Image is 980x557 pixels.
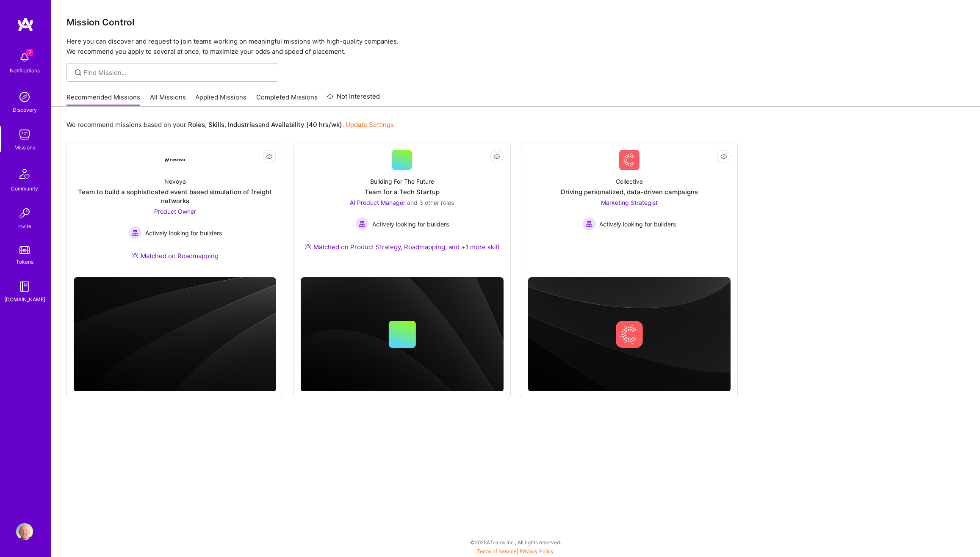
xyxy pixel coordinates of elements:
[83,68,272,77] input: Find Mission...
[520,548,554,554] a: Privacy Policy
[301,150,503,267] a: Building For The FutureTeam for a Tech StartupAI Product Manager and 3 other rolesActively lookin...
[355,217,369,231] img: Actively looking for builders
[19,246,30,254] img: tokens
[477,548,554,554] span: |
[17,17,34,32] img: logo
[66,36,965,57] p: Here you can discover and request to join teams working on meaningful missions with high-quality ...
[66,120,394,129] p: We recommend missions based on your , , and .
[145,229,222,237] span: Actively looking for builders
[16,126,33,143] img: teamwork
[18,222,31,231] div: Invite
[582,217,596,231] img: Actively looking for builders
[561,188,698,196] div: Driving personalized, data-driven campaigns
[16,205,33,222] img: Invite
[301,277,503,392] img: cover
[616,321,643,348] img: Company logo
[66,93,140,107] a: Recommended Missions
[365,188,440,196] div: Team for a Tech Startup
[346,121,394,129] a: Update Settings
[128,226,142,240] img: Actively looking for builders
[327,91,380,107] a: Not Interested
[305,243,499,251] div: Matched on Product Strategy, Roadmapping, and +1 more skill
[74,188,276,205] div: Team to build a sophisticated event based simulation of freight networks
[150,93,186,107] a: All Missions
[51,532,980,553] div: © 2025 ATeams Inc., All rights reserved.
[266,153,273,160] i: icon EyeClosed
[477,548,517,554] a: Terms of Service
[14,164,35,184] img: Community
[74,150,276,270] a: Company LogoNevoyaTeam to build a sophisticated event based simulation of freight networksProduct...
[16,278,33,295] img: guide book
[528,150,731,267] a: Company LogoCollectiveDriving personalized, data-driven campaignsMarketing Strategist Actively lo...
[720,153,727,160] i: icon EyeClosed
[161,321,188,348] img: Company logo
[10,66,40,75] div: Notifications
[165,158,185,162] img: Company Logo
[164,177,186,186] div: Nevoya
[619,150,639,170] img: Company Logo
[16,523,33,540] img: User Avatar
[154,208,196,215] span: Product Owner
[188,121,205,129] b: Roles
[372,220,449,229] span: Actively looking for builders
[13,105,37,114] div: Discovery
[16,49,33,66] img: bell
[271,121,342,129] b: Availability (40 hrs/wk)
[4,295,45,304] div: [DOMAIN_NAME]
[228,121,258,129] b: Industries
[11,184,38,193] div: Community
[256,93,318,107] a: Completed Missions
[493,153,500,160] i: icon EyeClosed
[14,523,35,540] a: User Avatar
[132,251,219,260] div: Matched on Roadmapping
[208,121,224,129] b: Skills
[350,199,405,206] span: AI Product Manager
[66,17,965,28] h3: Mission Control
[407,199,454,206] span: and 3 other roles
[601,199,658,206] span: Marketing Strategist
[14,143,35,152] div: Missions
[26,49,33,56] span: 2
[370,177,434,186] div: Building For The Future
[16,257,33,266] div: Tokens
[616,177,643,186] div: Collective
[528,277,731,392] img: cover
[305,243,311,250] img: Ateam Purple Icon
[16,88,33,105] img: discovery
[73,68,83,77] i: icon SearchGrey
[195,93,246,107] a: Applied Missions
[599,220,676,229] span: Actively looking for builders
[74,277,276,392] img: cover
[132,252,138,259] img: Ateam Purple Icon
